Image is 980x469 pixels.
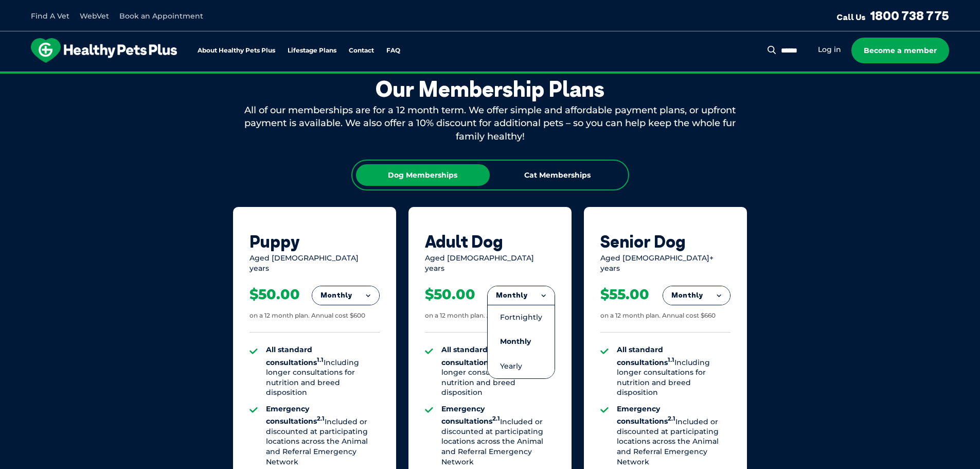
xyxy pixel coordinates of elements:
button: Monthly [488,286,555,305]
div: Adult Dog [425,232,555,251]
div: $55.00 [600,286,649,303]
div: Aged [DEMOGRAPHIC_DATA]+ years [600,253,730,273]
li: Including longer consultations for nutrition and breed disposition [266,345,380,398]
a: Lifestage Plans [288,47,336,54]
div: on a 12 month plan. Annual cost $660 [600,311,716,320]
strong: Emergency consultations [441,404,500,426]
strong: All standard consultations [266,345,324,367]
a: WebVet [80,11,109,21]
div: Senior Dog [600,232,730,251]
div: Cat Memberships [491,164,625,186]
li: Included or discounted at participating locations across the Animal and Referral Emergency Network [266,404,380,467]
button: Monthly [312,286,379,305]
strong: All standard consultations [617,345,674,367]
div: Aged [DEMOGRAPHIC_DATA] years [425,253,555,273]
sup: 1.1 [317,356,324,363]
sup: 2.1 [317,415,325,423]
div: All of our memberships are for a 12 month term. We offer simple and affordable payment plans, or ... [233,104,747,143]
div: Our Membership Plans [233,76,747,102]
sup: 1.1 [668,356,674,363]
a: Call Us1800 738 775 [836,8,949,23]
li: Fortnightly [488,305,555,329]
a: Book an Appointment [119,11,203,21]
div: on a 12 month plan. Annual cost $600 [250,311,365,320]
sup: 2.1 [492,415,500,423]
button: Search [765,45,778,55]
div: $50.00 [250,286,300,303]
strong: All standard consultations [441,345,499,367]
strong: Emergency consultations [617,404,675,426]
li: Yearly [488,354,555,378]
div: on a 12 month plan. Annual cost $600 [425,311,541,320]
li: Included or discounted at participating locations across the Animal and Referral Emergency Network [617,404,730,467]
a: Find A Vet [31,11,69,21]
li: Including longer consultations for nutrition and breed disposition [441,345,555,398]
li: Included or discounted at participating locations across the Animal and Referral Emergency Network [441,404,555,467]
li: Including longer consultations for nutrition and breed disposition [617,345,730,398]
a: Log in [818,45,841,55]
div: Aged [DEMOGRAPHIC_DATA] years [250,253,380,273]
sup: 2.1 [668,415,675,423]
a: FAQ [386,47,400,54]
button: Monthly [663,286,730,305]
a: Become a member [851,38,949,63]
span: Proactive, preventative wellness program designed to keep your pet healthier and happier for longer [298,72,682,81]
img: hpp-logo [31,38,177,63]
div: Dog Memberships [356,164,490,186]
div: $50.00 [425,286,475,303]
span: Call Us [836,12,866,22]
a: Contact [349,47,374,54]
a: About Healthy Pets Plus [198,47,275,54]
li: Monthly [488,329,555,354]
div: Puppy [250,232,380,251]
strong: Emergency consultations [266,404,325,426]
